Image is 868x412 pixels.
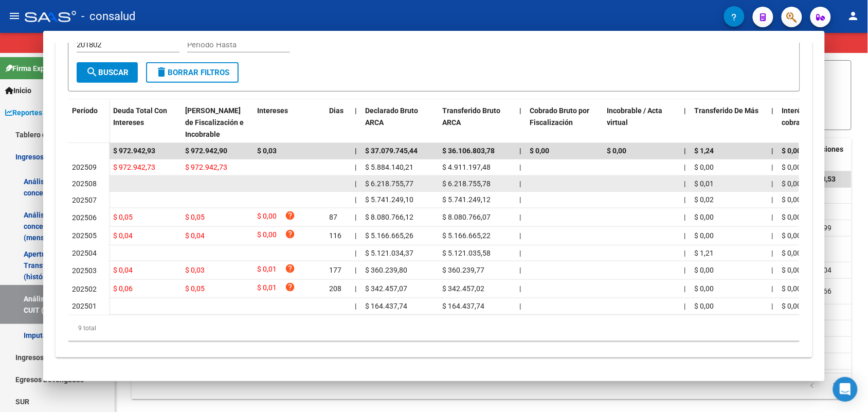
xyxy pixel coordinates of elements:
span: 202509 [72,163,97,171]
span: | [519,195,521,204]
span: $ 0,01 [694,180,714,188]
span: | [684,195,685,204]
span: 202508 [72,180,97,188]
span: $ 5.166.665,22 [442,231,491,240]
datatable-header-cell: Interés Aporte cobrado por ARCA [777,100,855,145]
span: | [355,266,356,274]
span: $ 0,05 [113,213,133,221]
datatable-header-cell: | [515,100,526,145]
span: $ 8.080.766,12 [365,213,413,221]
span: $ 0,02 [694,195,714,204]
i: help [285,282,295,292]
span: Cobrado Bruto por Fiscalización [530,106,589,127]
span: $ 360.239,80 [365,266,407,274]
span: $ 5.741.249,12 [442,195,491,204]
span: $ 972.942,73 [185,163,227,171]
i: help [285,263,295,274]
span: $ 0,06 [113,284,133,293]
span: Período [72,106,98,115]
span: $ 0,00 [782,266,801,274]
span: $ 8.080.766,07 [442,213,491,221]
span: 177 [329,266,341,274]
span: Declarado Bruto ARCA [365,106,418,127]
span: 87 [329,213,337,221]
span: $ 6.218.755,77 [365,180,413,188]
span: $ 0,01 [257,263,277,277]
span: $ 972.942,93 [113,147,155,155]
span: | [519,249,521,257]
span: | [771,249,773,257]
datatable-header-cell: Transferido De Más [690,100,767,145]
span: | [355,302,356,310]
span: Incobrable / Acta virtual [607,106,662,127]
span: $ 37.079.745,44 [365,147,418,155]
span: | [519,231,521,240]
span: Interés Aporte cobrado por ARCA [782,106,841,127]
span: $ 0,00 [782,195,801,204]
span: $ 0,04 [113,266,133,274]
span: $ 0,00 [694,213,714,221]
span: $ 972.942,90 [185,147,227,155]
datatable-header-cell: Incobrable / Acta virtual [603,100,680,145]
span: Borrar Filtros [155,68,229,77]
span: | [684,266,685,274]
button: Borrar Filtros [146,62,239,83]
span: $ 0,00 [257,210,277,224]
span: $ 0,03 [185,266,205,274]
span: | [519,106,521,115]
span: | [684,147,686,155]
span: $ 0,00 [782,213,801,221]
span: | [684,163,685,171]
datatable-header-cell: Intereses [253,100,325,145]
span: | [771,163,773,171]
span: | [519,180,521,188]
span: Inicio [5,85,31,96]
span: Transferido Bruto ARCA [442,106,500,127]
span: $ 342.457,02 [442,284,484,293]
span: $ 0,00 [694,284,714,293]
span: | [771,180,773,188]
span: | [355,180,356,188]
span: 202506 [72,213,97,222]
span: | [519,147,521,155]
span: | [771,106,773,115]
span: - consalud [81,5,135,28]
span: $ 0,00 [694,163,714,171]
datatable-header-cell: Deuda Total Con Intereses [109,100,181,145]
span: 202501 [72,302,97,310]
datatable-header-cell: Deuda Bruta Neto de Fiscalización e Incobrable [181,100,253,145]
span: | [771,147,773,155]
span: Reportes [5,107,42,118]
span: $ 0,00 [694,231,714,240]
span: | [684,213,685,221]
span: $ 0,00 [782,163,801,171]
span: $ 0,00 [530,147,549,155]
span: | [519,302,521,310]
span: | [771,302,773,310]
span: | [355,195,356,204]
span: | [355,284,356,293]
span: $ 5.741.249,10 [365,195,413,204]
span: | [519,163,521,171]
span: | [519,266,521,274]
span: | [771,266,773,274]
span: $ 36.106.803,78 [442,147,495,155]
mat-icon: person [847,10,860,22]
span: $ 164.437,74 [442,302,484,310]
span: | [771,231,773,240]
span: 202507 [72,196,97,204]
span: | [684,180,685,188]
span: | [355,163,356,171]
span: $ 0,04 [113,231,133,240]
datatable-header-cell: Declarado Bruto ARCA [361,100,438,145]
datatable-header-cell: Dias [325,100,351,145]
span: $ 0,05 [185,213,205,221]
button: Buscar [77,62,138,83]
span: 116 [329,231,341,240]
span: | [355,106,357,115]
span: Transferido De Más [694,106,758,115]
datatable-header-cell: Transferido Bruto ARCA [438,100,515,145]
div: Open Intercom Messenger [833,377,858,402]
i: help [285,229,295,239]
span: | [771,284,773,293]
